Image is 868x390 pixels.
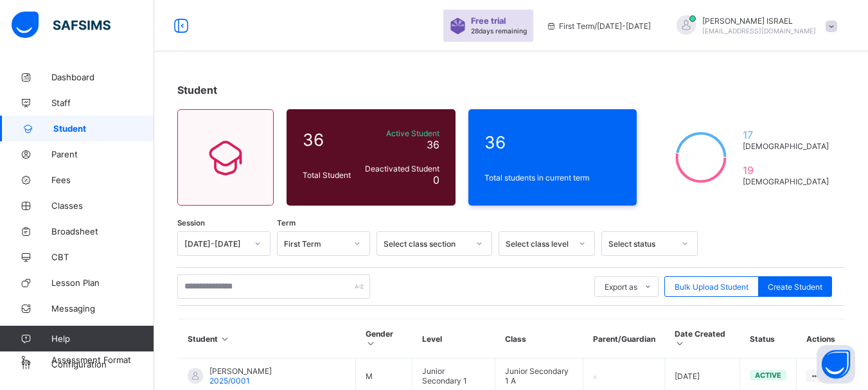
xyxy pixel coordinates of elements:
[51,278,154,288] span: Lesson Plan
[817,345,855,384] button: Open asap
[665,319,740,359] th: Date Created
[12,12,111,39] img: safsims
[51,359,154,369] span: Configuration
[412,319,495,359] th: Level
[51,226,154,236] span: Broadsheet
[177,218,205,227] span: Session
[605,282,637,292] span: Export as
[675,339,686,348] i: Sort in Ascending Order
[51,149,154,159] span: Parent
[743,141,829,151] span: [DEMOGRAPHIC_DATA]
[51,72,154,82] span: Dashboard
[427,138,439,151] span: 36
[209,376,250,386] span: 2025/0001
[384,239,468,249] div: Select class section
[178,319,356,359] th: Student
[702,27,816,35] span: [EMAIL_ADDRESS][DOMAIN_NAME]
[220,334,231,344] i: Sort in Ascending Order
[702,16,816,26] span: [PERSON_NAME] ISRAEL
[184,239,247,249] div: [DATE]-[DATE]
[471,27,527,35] span: 28 days remaining
[768,282,822,292] span: Create Student
[362,164,439,173] span: Deactivated Student
[471,16,520,26] span: Free trial
[608,239,674,249] div: Select status
[299,167,359,183] div: Total Student
[743,164,829,177] span: 19
[356,319,412,359] th: Gender
[743,129,829,141] span: 17
[51,175,154,185] span: Fees
[53,123,154,134] span: Student
[797,319,845,359] th: Actions
[450,18,466,34] img: sticker-purple.71386a28dfed39d6af7621340158ba97.svg
[366,339,376,348] i: Sort in Ascending Order
[740,319,797,359] th: Status
[51,98,154,108] span: Staff
[277,218,296,227] span: Term
[484,173,621,182] span: Total students in current term
[284,239,346,249] div: First Term
[495,319,583,359] th: Class
[51,333,154,344] span: Help
[303,130,356,150] span: 36
[743,177,829,186] span: [DEMOGRAPHIC_DATA]
[177,84,217,96] span: Student
[51,200,154,211] span: Classes
[664,15,844,37] div: ELIZABETHISRAEL
[51,252,154,262] span: CBT
[755,371,781,380] span: active
[362,129,439,138] span: Active Student
[433,173,439,186] span: 0
[546,21,651,31] span: session/term information
[583,319,665,359] th: Parent/Guardian
[209,366,272,376] span: [PERSON_NAME]
[506,239,571,249] div: Select class level
[484,132,621,152] span: 36
[51,303,154,314] span: Messaging
[675,282,748,292] span: Bulk Upload Student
